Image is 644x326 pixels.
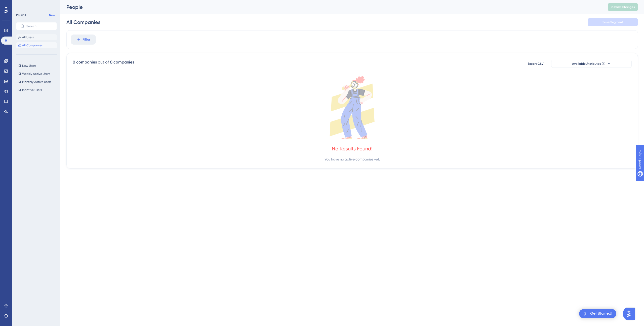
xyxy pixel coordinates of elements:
[590,311,612,316] div: Get Started!
[43,12,57,18] button: New
[83,37,90,43] span: Filter
[572,62,606,66] span: Available Attributes (4)
[73,59,97,65] div: 0 companies
[611,5,635,9] span: Publish Changes
[22,64,36,68] span: New Users
[528,62,544,66] span: Export CSV
[22,88,42,92] span: Inactive Users
[22,72,50,76] span: Weekly Active Users
[16,34,57,40] button: All Users
[588,18,638,26] button: Save Segment
[71,35,96,45] button: Filter
[16,87,57,93] button: Inactive Users
[551,60,632,68] button: Available Attributes (4)
[16,42,57,48] button: All Companies
[582,311,588,317] img: launcher-image-alternative-text
[22,80,51,84] span: Monthly Active Users
[66,4,595,11] div: People
[49,13,55,17] span: New
[623,306,638,321] iframe: UserGuiding AI Assistant Launcher
[523,60,548,68] button: Export CSV
[16,13,27,17] div: PEOPLE
[325,156,380,162] div: You have no active companies yet.
[16,71,57,77] button: Weekly Active Users
[12,1,31,7] span: Need Help?
[98,59,109,65] div: out of
[332,145,373,152] div: No Results Found!
[608,3,638,11] button: Publish Changes
[16,63,57,69] button: New Users
[16,79,57,85] button: Monthly Active Users
[26,24,53,28] input: Search
[110,59,134,65] div: 0 companies
[579,309,616,318] div: Open Get Started! checklist
[602,20,623,24] span: Save Segment
[22,43,43,47] span: All Companies
[66,19,100,26] div: All Companies
[22,35,34,39] span: All Users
